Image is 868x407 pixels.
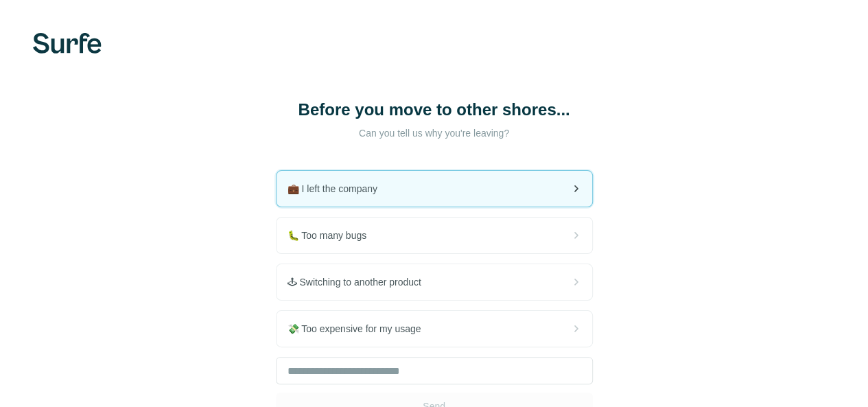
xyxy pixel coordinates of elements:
[288,322,432,336] span: 💸 Too expensive for my usage
[297,126,572,140] p: Can you tell us why you're leaving?
[33,33,102,54] img: Surfe's logo
[288,182,388,196] span: 💼 I left the company
[288,229,378,242] span: 🐛 Too many bugs
[297,99,572,121] h1: Before you move to other shores...
[288,275,432,289] span: 🕹 Switching to another product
